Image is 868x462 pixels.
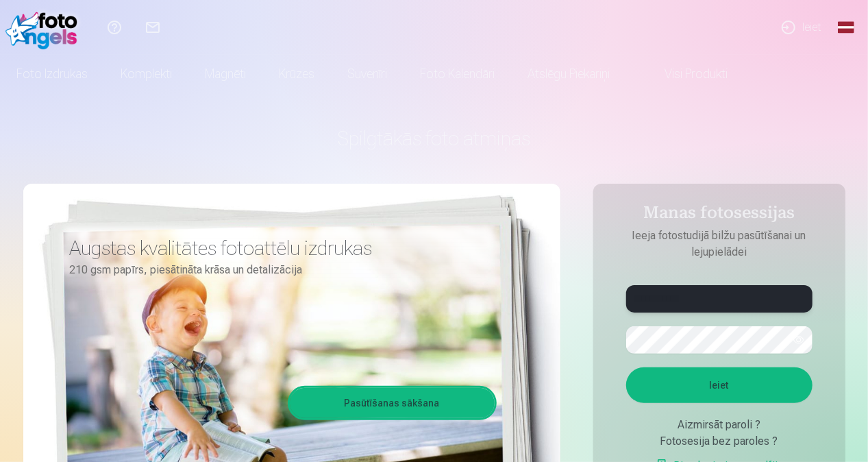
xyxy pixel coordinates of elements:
[262,55,331,93] a: Krūzes
[5,5,84,49] img: /fa1
[626,367,813,403] button: Ieiet
[626,417,813,433] div: Aizmirsāt paroli ?
[511,55,626,93] a: Atslēgu piekariņi
[70,260,486,280] p: 210 gsm papīrs, piesātināta krāsa un detalizācija
[626,55,744,93] a: Visi produkti
[23,126,845,151] h1: Spilgtākās foto atmiņas
[188,55,262,93] a: Magnēti
[404,55,511,93] a: Foto kalendāri
[104,55,188,93] a: Komplekti
[70,236,486,260] h3: Augstas kvalitātes fotoattēlu izdrukas
[290,388,495,418] a: Pasūtīšanas sākšana
[612,203,826,228] h4: Manas fotosessijas
[612,228,826,260] p: Ieeja fotostudijā bilžu pasūtīšanai un lejupielādei
[626,433,813,450] div: Fotosesija bez paroles ?
[331,55,404,93] a: Suvenīri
